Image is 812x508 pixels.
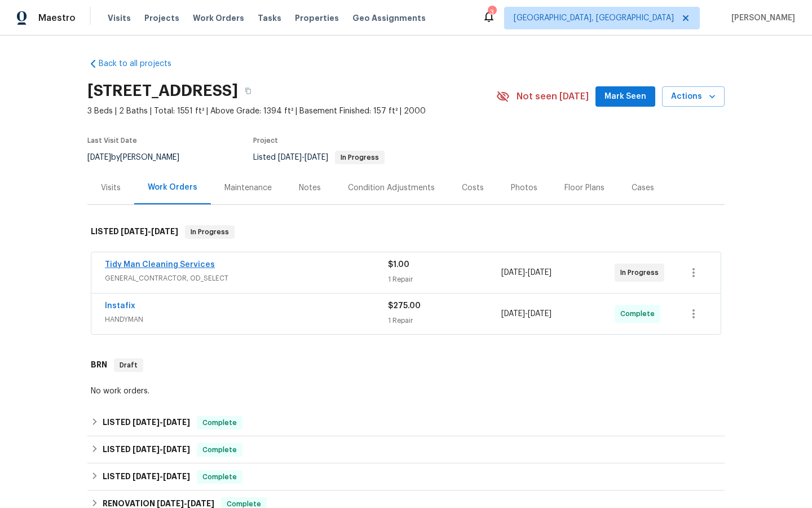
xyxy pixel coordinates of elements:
span: Actions [671,90,716,104]
span: Complete [198,471,241,483]
span: Not seen [DATE] [517,91,589,102]
h6: BRN [91,358,107,372]
span: Maestro [38,12,76,24]
span: [DATE] [163,445,190,453]
h6: LISTED [91,225,178,239]
span: Listed [253,154,385,161]
span: Geo Assignments [352,12,426,24]
span: - [501,308,551,319]
a: Tidy Man Cleaning Services [105,261,215,269]
span: In Progress [186,226,233,238]
span: Project [253,137,278,144]
div: 3 [488,7,496,18]
div: Maintenance [224,182,272,194]
span: - [278,154,328,161]
h6: LISTED [103,470,190,484]
div: LISTED [DATE]-[DATE]Complete [87,436,725,463]
span: - [133,418,190,426]
span: [DATE] [163,418,190,426]
a: Back to all projects [87,58,196,69]
span: Work Orders [193,12,244,24]
span: Complete [620,308,659,319]
span: $275.00 [388,302,421,310]
a: Instafix [105,302,135,310]
button: Actions [662,86,725,107]
div: LISTED [DATE]-[DATE]Complete [87,409,725,436]
span: [DATE] [501,310,525,318]
span: [DATE] [501,269,525,277]
span: 3 Beds | 2 Baths | Total: 1551 ft² | Above Grade: 1394 ft² | Basement Finished: 157 ft² | 2000 [87,106,496,117]
span: [DATE] [87,154,111,161]
span: [DATE] [528,269,551,277]
span: Complete [198,417,241,428]
span: [GEOGRAPHIC_DATA], [GEOGRAPHIC_DATA] [514,12,674,24]
span: [DATE] [187,500,214,507]
div: Visits [101,182,121,194]
div: Costs [462,182,484,194]
div: LISTED [DATE]-[DATE]Complete [87,463,725,491]
span: Mark Seen [604,90,646,104]
span: Tasks [258,14,281,22]
span: [PERSON_NAME] [727,12,795,24]
span: Properties [295,12,339,24]
span: Complete [198,444,241,456]
button: Copy Address [238,81,258,101]
span: [DATE] [133,445,160,453]
h6: LISTED [103,416,190,430]
span: [DATE] [157,500,184,507]
span: [DATE] [528,310,551,318]
div: Cases [632,182,654,194]
span: - [501,267,551,278]
button: Mark Seen [595,86,655,107]
h2: [STREET_ADDRESS] [87,85,238,97]
span: [DATE] [133,472,160,480]
span: [DATE] [163,472,190,480]
span: In Progress [620,267,663,278]
div: Notes [299,182,321,194]
div: Work Orders [148,182,197,193]
span: [DATE] [133,418,160,426]
div: Photos [511,182,537,194]
span: [DATE] [304,154,328,161]
span: Last Visit Date [87,137,137,144]
span: [DATE] [151,227,178,235]
div: by [PERSON_NAME] [87,151,193,164]
div: Floor Plans [564,182,604,194]
div: No work orders. [91,386,721,397]
span: - [133,472,190,480]
span: - [121,227,178,235]
div: 1 Repair [388,274,501,285]
div: BRN Draft [87,347,725,383]
span: - [157,500,214,507]
span: GENERAL_CONTRACTOR, OD_SELECT [105,273,388,284]
span: HANDYMAN [105,314,388,325]
span: $1.00 [388,261,409,269]
span: Projects [144,12,179,24]
h6: LISTED [103,443,190,457]
span: Visits [108,12,131,24]
div: LISTED [DATE]-[DATE]In Progress [87,214,725,250]
span: [DATE] [121,227,148,235]
span: [DATE] [278,154,302,161]
div: 1 Repair [388,315,501,326]
span: Draft [115,360,142,371]
div: Condition Adjustments [348,182,435,194]
span: In Progress [336,154,383,161]
span: - [133,445,190,453]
